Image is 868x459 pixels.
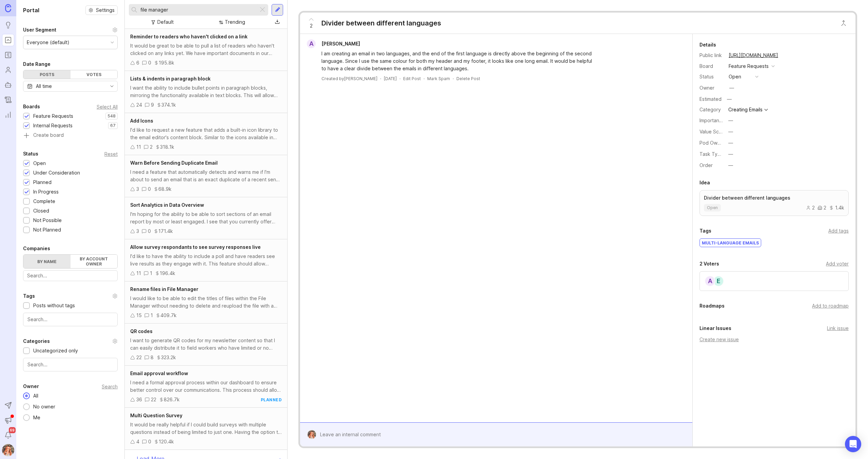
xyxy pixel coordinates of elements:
[27,361,113,368] input: Search...
[140,6,256,14] input: Search...
[136,312,142,319] div: 15
[305,430,318,439] img: Bronwen W
[130,210,282,225] div: I'm hoping for the ability to be able to sort sections of an email report by most or least engage...
[130,202,204,208] span: Sort Analytics in Data Overview
[136,59,139,67] div: 6
[728,117,733,124] div: —
[427,76,450,81] button: Mark Spam
[104,152,118,156] div: Reset
[148,227,151,235] div: 0
[423,76,425,81] div: ·
[27,316,113,323] input: Search...
[310,22,313,30] span: 2
[23,60,51,68] div: Date Range
[23,292,35,300] div: Tags
[130,370,188,376] span: Email approval workflow
[33,122,73,129] div: Internal Requests
[33,160,46,167] div: Open
[130,412,182,418] span: Multi Question Survey
[33,179,52,186] div: Planned
[125,408,287,450] a: Multi Question SurveyIt would be really helpful if I could build surveys with multiple questions ...
[321,41,360,47] span: [PERSON_NAME]
[2,64,14,76] a: Users
[2,94,14,106] a: Changelog
[399,76,400,81] div: ·
[727,51,780,60] a: [URL][DOMAIN_NAME]
[130,244,261,250] span: Allow survey respondants to see survey responses live
[33,302,75,309] div: Posts without tags
[699,140,734,146] label: Pod Ownership
[261,397,282,403] div: planned
[130,421,282,436] div: It would be really helpful if I could build surveys with multiple questions instead of being limi...
[2,109,14,121] a: Reporting
[2,19,14,31] a: Ideas
[151,101,154,109] div: 9
[36,82,52,90] div: All time
[699,324,731,332] div: Linear Issues
[159,438,174,445] div: 120.4k
[164,396,180,403] div: 826.7k
[699,190,849,216] a: Divider between different languagesopen221.4k
[5,4,11,12] img: Canny Home
[812,302,849,310] div: Add to roadmap
[699,129,726,134] label: Value Scale
[806,205,815,210] div: 2
[2,34,14,46] a: Portal
[33,226,61,234] div: Not Planned
[136,396,142,403] div: 36
[71,255,118,268] label: By account owner
[700,239,761,247] div: Multi-language emails
[151,396,156,403] div: 22
[30,392,42,400] div: All
[151,312,153,319] div: 1
[160,270,175,277] div: 196.4k
[97,105,118,109] div: Select All
[2,414,14,426] button: Announcements
[125,366,287,408] a: Email approval workflowI need a formal approval process within our dashboard to ensure better con...
[30,414,44,421] div: Me
[699,260,719,268] div: 2 Voters
[130,126,282,141] div: I'd like to request a new feature that adds a built-in icon library to the email editor's content...
[704,195,844,201] p: Divider between different languages
[453,76,454,81] div: ·
[817,205,826,210] div: 2
[728,128,733,135] div: —
[2,429,14,441] button: Notifications
[130,286,198,292] span: Rename files in File Manager
[106,84,117,89] svg: toggle icon
[30,403,59,410] div: No owner
[125,71,287,113] a: Lists & indents in paragraph blockI want the ability to include bullet points in paragraph blocks...
[729,62,769,70] div: Feature Requests
[713,276,724,287] div: E
[130,379,282,394] div: I need a formal approval process within our dashboard to ensure better control over our communica...
[130,76,211,81] span: Lists & indents in paragraph block
[23,70,71,79] div: Posts
[130,42,282,57] div: It would be great to be able to pull a list of readers who haven't clicked on any links yet. We h...
[303,39,366,48] a: A[PERSON_NAME]
[699,336,849,343] div: Create new issue
[125,197,287,239] a: Sort Analytics in Data OverviewI'm hoping for the ability to be able to sort sections of an email...
[136,185,139,193] div: 3
[150,143,153,151] div: 2
[2,444,14,456] button: Bronwen W
[130,168,282,183] div: I need a feature that automatically detects and warns me if I'm about to send an email that is an...
[33,112,73,120] div: Feature Requests
[130,84,282,99] div: I want the ability to include bullet points in paragraph blocks, mirroring the functionality avai...
[23,244,50,253] div: Companies
[699,52,723,59] div: Public link
[699,97,722,102] div: Estimated
[151,354,154,361] div: 8
[130,337,282,352] div: I want to generate QR codes for my newsletter content so that I can easily distribute it to field...
[158,227,173,235] div: 171.4k
[130,328,153,334] span: QR codes
[136,438,139,445] div: 4
[23,337,50,345] div: Categories
[160,143,174,151] div: 318.1k
[728,150,733,158] div: —
[23,150,38,158] div: Status
[150,270,152,277] div: 1
[699,62,723,70] div: Board
[707,205,718,210] span: open
[321,76,377,81] div: Created by [PERSON_NAME]
[161,101,176,109] div: 374.1k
